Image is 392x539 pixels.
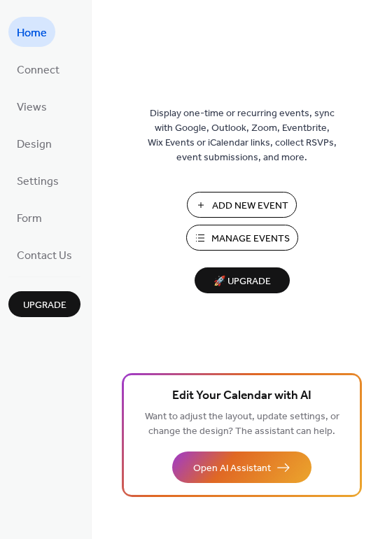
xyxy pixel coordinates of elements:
[148,106,337,165] span: Display one-time or recurring events, sync with Google, Outlook, Zoom, Eventbrite, Wix Events or ...
[8,54,68,84] a: Connect
[23,298,66,313] span: Upgrade
[8,17,55,47] a: Home
[17,59,59,81] span: Connect
[145,407,339,441] span: Want to adjust the layout, update settings, or change the design? The assistant can help.
[212,199,288,213] span: Add New Event
[193,461,271,476] span: Open AI Assistant
[8,165,67,195] a: Settings
[8,91,55,121] a: Views
[203,272,281,291] span: 🚀 Upgrade
[172,451,311,483] button: Open AI Assistant
[186,225,298,251] button: Manage Events
[17,208,42,230] span: Form
[17,97,47,118] span: Views
[211,232,290,246] span: Manage Events
[17,134,52,155] span: Design
[172,386,311,406] span: Edit Your Calendar with AI
[8,128,60,158] a: Design
[17,22,47,44] span: Home
[8,202,50,232] a: Form
[8,291,80,317] button: Upgrade
[187,192,297,218] button: Add New Event
[8,239,80,269] a: Contact Us
[17,171,59,192] span: Settings
[195,267,290,293] button: 🚀 Upgrade
[17,245,72,267] span: Contact Us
